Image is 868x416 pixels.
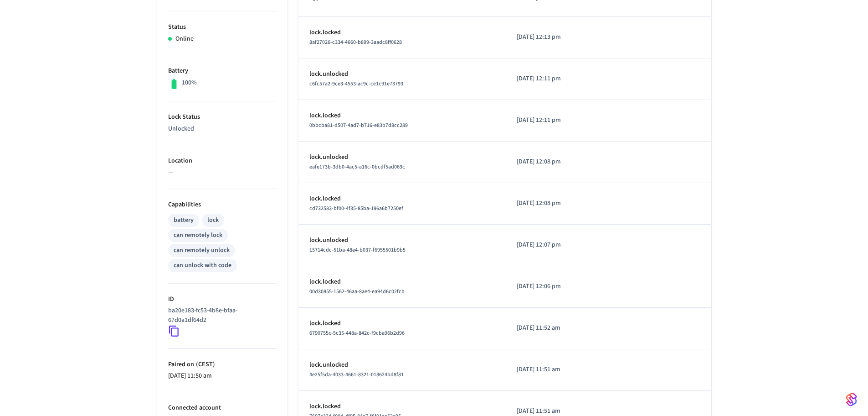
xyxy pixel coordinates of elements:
div: battery [174,216,194,225]
p: lock.unlocked [309,360,495,370]
p: [DATE] 12:07 pm [517,240,609,250]
p: [DATE] 12:11 pm [517,74,609,84]
p: lock.locked [309,277,495,287]
p: [DATE] 11:50 am [168,371,277,381]
p: Online [175,34,194,44]
p: [DATE] 11:52 am [517,323,609,333]
p: — [168,168,277,178]
p: lock.unlocked [309,69,495,79]
div: can remotely lock [174,231,222,240]
p: [DATE] 12:11 pm [517,116,609,125]
span: ( CEST ) [194,360,215,369]
p: lock.locked [309,319,495,328]
p: [DATE] 12:08 pm [517,199,609,208]
span: 8af27026-c334-4660-b899-3aadc8ff0628 [309,38,402,46]
span: 4e25f5da-4033-4661-8321-018624bd8f81 [309,371,404,379]
p: Connected account [168,403,277,413]
p: [DATE] 11:51 am [517,365,609,374]
p: Paired on [168,360,277,369]
p: Status [168,22,277,32]
img: SeamLogoGradient.69752ec5.svg [846,392,857,407]
span: 00d30855-1562-46aa-8ae4-ea94d6c02fcb [309,288,405,295]
p: [DATE] 12:06 pm [517,282,609,291]
span: c6fc57a2-9ce3-4553-ac9c-ce1c91e73793 [309,80,403,88]
span: 0bbcba81-d507-4ad7-b716-e83b7d8cc289 [309,121,408,129]
p: [DATE] 11:51 am [517,406,609,416]
p: lock.locked [309,402,495,411]
p: lock.unlocked [309,153,495,162]
span: cd732583-bf00-4f35-85ba-196a6b7250ef [309,205,403,212]
span: 6790755c-5c35-448a-842c-f9cba96b2d96 [309,329,405,337]
p: lock.locked [309,28,495,37]
span: 15714cdc-51ba-48e4-b037-f6955501b9b5 [309,246,406,254]
p: Unlocked [168,124,277,134]
p: 100% [182,78,197,88]
p: Capabilities [168,200,277,210]
p: lock.unlocked [309,236,495,245]
div: can unlock with code [174,261,231,270]
span: eafe173b-3db0-4ac5-a16c-0bcdf5ad069c [309,163,405,171]
p: Lock Status [168,112,277,122]
p: Battery [168,66,277,76]
p: [DATE] 12:13 pm [517,32,609,42]
p: lock.locked [309,194,495,204]
p: [DATE] 12:08 pm [517,157,609,167]
p: ID [168,295,277,304]
p: lock.locked [309,111,495,121]
p: ba20e183-fc53-4b8e-bfaa-67d0a1df64d2 [168,306,273,325]
p: Location [168,156,277,166]
div: can remotely unlock [174,246,230,255]
div: lock [207,216,219,225]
